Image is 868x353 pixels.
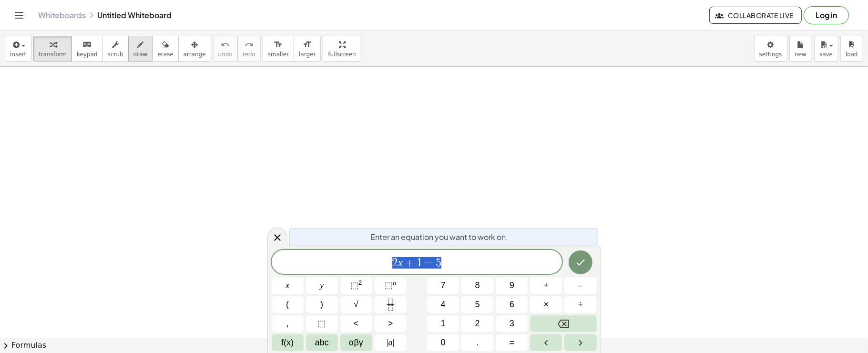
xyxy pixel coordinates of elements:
button: Fraction [375,296,407,313]
span: = [510,336,515,349]
button: Greater than [375,315,407,332]
button: Toggle navigation [11,8,27,23]
span: 1 [441,317,446,330]
span: fullscreen [328,51,356,58]
i: format_size [274,39,283,51]
button: Minus [564,277,596,294]
span: ⬚ [385,280,393,290]
button: Times [530,296,562,313]
button: Squared [340,277,372,294]
span: 2 [475,317,480,330]
button: 6 [496,296,528,313]
span: 9 [510,279,514,292]
button: 4 [427,296,459,313]
span: scrub [108,51,123,58]
span: | [393,338,395,347]
span: ⬚ [318,317,326,330]
span: save [819,51,833,58]
button: draw [128,36,153,62]
span: × [544,298,549,311]
button: Equals [496,334,528,351]
span: Enter an equation you want to work on. [371,231,509,243]
button: 8 [461,277,493,294]
button: Backspace [530,315,596,332]
span: larger [299,51,316,58]
span: + [544,279,549,292]
button: load [840,36,863,62]
var: x [398,256,403,269]
span: + [403,257,417,269]
button: 5 [461,296,493,313]
i: undo [221,39,230,51]
span: x [286,279,289,292]
span: abc [315,336,329,349]
span: 5 [436,257,441,269]
button: y [306,277,338,294]
span: keypad [77,51,98,58]
span: < [354,317,359,330]
button: format_sizesmaller [263,36,294,62]
sup: n [393,279,396,286]
button: Functions [272,334,304,351]
sup: 2 [358,279,362,286]
button: arrange [178,36,211,62]
span: erase [157,51,173,58]
span: redo [243,51,255,58]
button: transform [33,36,72,62]
button: 7 [427,277,459,294]
span: insert [10,51,26,58]
button: , [272,315,304,332]
button: Alphabet [306,334,338,351]
button: ) [306,296,338,313]
span: ( [286,298,289,311]
button: fullscreen [323,36,361,62]
button: Log in [804,6,849,24]
button: Greek alphabet [340,334,372,351]
button: ( [272,296,304,313]
span: 6 [510,298,514,311]
button: 9 [496,277,528,294]
span: draw [133,51,148,58]
button: erase [152,36,178,62]
span: transform [39,51,67,58]
span: 3 [510,317,514,330]
span: . [476,336,479,349]
button: Plus [530,277,562,294]
span: ÷ [578,298,583,311]
i: format_size [303,39,312,51]
span: 2 [392,257,398,269]
button: Less than [340,315,372,332]
span: αβγ [349,336,363,349]
i: keyboard [82,39,92,51]
span: Collaborate Live [717,11,794,20]
button: 0 [427,334,459,351]
button: Placeholder [306,315,338,332]
span: | [387,338,388,347]
button: scrub [102,36,129,62]
span: ) [320,298,323,311]
i: redo [245,39,254,51]
button: keyboardkeypad [71,36,103,62]
span: undo [218,51,233,58]
button: Absolute value [375,334,407,351]
span: > [388,317,393,330]
span: 4 [441,298,446,311]
span: √ [354,298,358,311]
button: Done [569,250,592,274]
button: undoundo [213,36,238,62]
button: Collaborate Live [709,7,802,24]
span: smaller [268,51,289,58]
span: 7 [441,279,446,292]
button: 3 [496,315,528,332]
button: redoredo [237,36,261,62]
span: , [286,317,289,330]
button: settings [754,36,787,62]
button: new [789,36,812,62]
button: Left arrow [530,334,562,351]
span: f(x) [281,336,294,349]
span: a [387,336,394,349]
button: save [814,36,838,62]
span: settings [759,51,782,58]
button: 1 [427,315,459,332]
span: – [578,279,583,292]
